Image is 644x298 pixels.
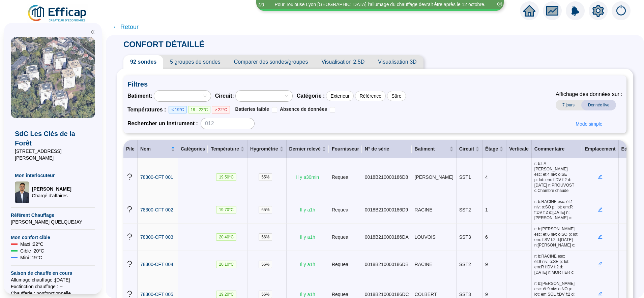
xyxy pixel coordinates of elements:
[212,106,230,113] span: > 22°C
[457,140,482,158] th: Circuit
[626,174,633,180] span: profile
[459,207,471,212] span: SST2
[126,290,133,297] span: question
[459,145,474,153] span: Circuit
[11,219,95,225] span: [PERSON_NAME] QUELQUEJAY
[280,106,327,112] span: Absence de données
[362,140,412,158] th: N° de série
[169,106,186,113] span: < 19°C
[556,90,622,98] span: Affichage des données sur :
[15,148,91,161] span: [STREET_ADDRESS][PERSON_NAME]
[259,291,272,298] span: 56 %
[598,234,603,239] span: edit
[259,173,272,181] span: 55 %
[15,172,91,179] span: Mon interlocuteur
[598,207,603,212] span: edit
[216,173,236,181] span: 19.50 °C
[211,145,239,153] span: Température
[534,199,579,221] span: r: b:RACINE esc: ét:1 niv: o:SO p: lot: em:R f:DV f:2 d:[DATE] n:[PERSON_NAME] c:
[259,233,272,241] span: 56 %
[127,120,198,128] span: Rechercher un instrument :
[598,292,603,296] span: edit
[300,292,315,297] span: Il y a 1 h
[523,5,535,17] span: home
[612,1,631,20] img: alerts
[227,55,315,69] span: Comparer des sondes/groupes
[140,234,173,240] span: 78300-CFT 003
[140,292,173,297] span: 78300-CFT 005
[556,100,581,110] span: 7 jours
[415,174,453,180] span: [PERSON_NAME]
[126,260,133,267] span: question
[138,140,178,158] th: Nom
[140,262,173,267] span: 78300-CFT 004
[371,55,423,69] span: Visualisation 3D
[11,276,95,283] span: Allumage chauffage : [DATE]
[365,207,408,212] span: 0018B210000186D9
[534,161,579,193] span: r: b:LA [PERSON_NAME] esc: ét:4 niv: o:SE p: lot: em: f:DV f:2 d:[DATE] n:PROUVOST c:Chambre chaude
[506,140,532,158] th: Verticale
[459,234,471,240] span: SST3
[534,226,579,248] span: r: b:[PERSON_NAME] esc: ét:6 niv: o:SO p: lot: em: f:SV f:2 d:[DATE] n:[PERSON_NAME] c:
[497,2,502,6] span: close-circle
[140,234,173,241] a: 78300-CFT 003
[216,291,236,298] span: 19.20 °C
[387,91,406,101] div: Sûre
[355,91,386,101] div: Référence
[178,140,208,158] th: Catégories
[11,234,95,241] span: Mon confort cible
[259,261,272,268] span: 56 %
[215,92,234,100] span: Circuit :
[126,173,133,180] span: question
[140,206,173,213] a: 78300-CFT 002
[127,106,169,114] span: Températures :
[415,145,448,153] span: Batiment
[485,234,488,240] span: 6
[598,262,603,266] span: edit
[188,106,211,113] span: 19 - 22°C
[32,192,71,199] span: Chargé d'affaires
[582,140,619,158] th: Emplacement
[140,291,173,298] a: 78300-CFT 005
[459,174,471,180] span: SST1
[259,206,272,213] span: 65 %
[140,145,170,153] span: Nom
[140,174,173,181] a: 78300-CFT 001
[27,4,88,23] img: efficap energie logo
[258,2,264,7] i: 3 / 3
[216,206,236,213] span: 19.70 °C
[532,140,582,158] th: Commentaire
[90,30,95,34] span: double-left
[619,140,640,158] th: Edition
[485,262,488,267] span: 9
[127,79,622,89] span: Filtres
[300,234,315,240] span: Il y a 1 h
[365,262,409,267] span: 0018B210000186DB
[459,262,471,267] span: SST2
[32,186,71,192] span: [PERSON_NAME]
[11,283,95,290] span: Exctinction chauffage : --
[216,233,236,241] span: 20.40 °C
[11,290,95,297] span: Chaufferie : non fonctionnelle
[415,234,436,240] span: LOUVOIS
[329,251,362,278] td: Requea
[329,196,362,224] td: Requea
[485,292,488,297] span: 9
[626,234,633,240] span: profile
[297,92,325,100] span: Catégorie :
[126,233,133,240] span: question
[117,40,211,49] span: CONFORT DÉTAILLÉ
[626,291,633,298] span: profile
[592,5,604,17] span: setting
[287,140,329,158] th: Dernier relevé
[11,270,95,276] span: Saison de chauffe en cours
[235,106,269,112] span: Batteries faible
[626,206,633,213] span: profile
[296,174,319,180] span: Il y a 30 min
[534,254,579,275] span: r: b:RACINE esc: ét:9 niv: o:SE p: lot: em:R f:DV f:2 d:[DATE] n:MORTIER c:
[113,22,139,32] span: ← Retour
[581,100,616,110] span: Donnée live
[15,129,91,148] span: SdC Les Clés de la Forêt
[201,118,255,129] input: 012
[315,55,371,69] span: Visualisation 2.5D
